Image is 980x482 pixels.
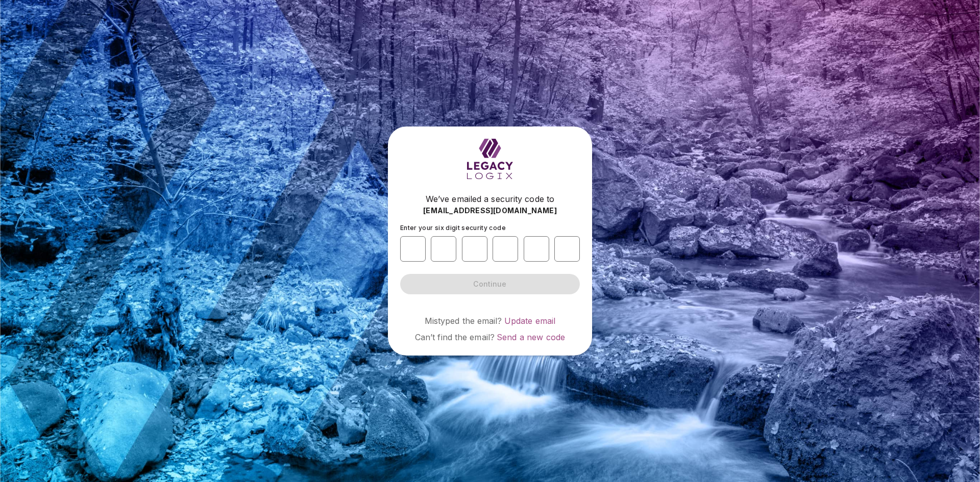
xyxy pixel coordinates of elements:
span: Mistyped the email? [425,316,502,326]
a: Update email [504,316,556,326]
span: Can’t find the email? [415,332,495,342]
span: We’ve emailed a security code to [426,193,554,205]
a: Send a new code [497,332,565,342]
span: Enter your six digit security code [400,224,506,232]
span: [EMAIL_ADDRESS][DOMAIN_NAME] [423,206,557,216]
